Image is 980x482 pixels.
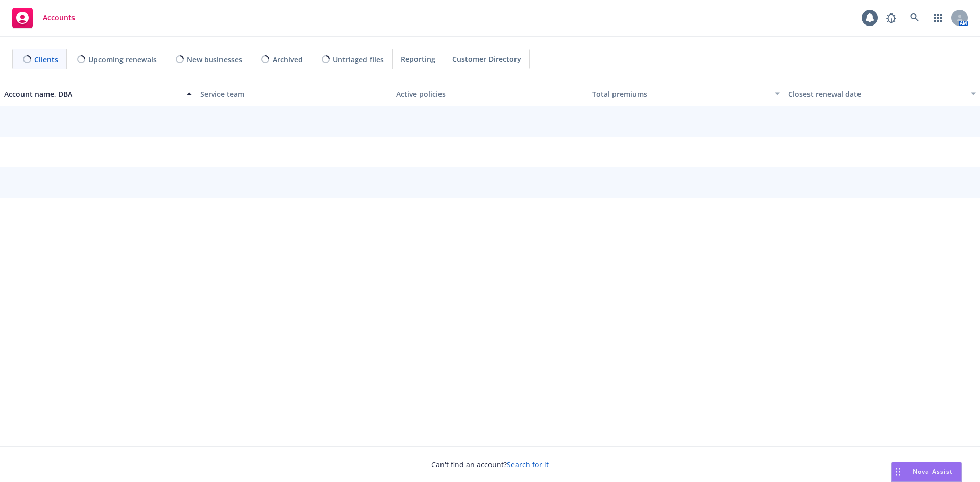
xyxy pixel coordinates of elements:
span: Nova Assist [913,467,953,476]
button: Closest renewal date [784,82,980,106]
div: Closest renewal date [788,89,965,99]
button: Nova Assist [891,462,962,482]
div: Account name, DBA [4,89,181,99]
span: Reporting [401,54,435,64]
span: Customer Directory [452,54,521,64]
span: Archived [273,54,303,65]
div: Active policies [396,89,584,99]
span: New businesses [187,54,242,65]
a: Search [904,8,925,28]
span: Upcoming renewals [88,54,157,65]
button: Service team [196,82,392,106]
a: Accounts [8,4,79,32]
a: Report a Bug [881,8,901,28]
a: Search for it [507,460,549,469]
div: Total premiums [592,89,769,99]
span: Untriaged files [333,54,384,65]
button: Active policies [392,82,588,106]
span: Clients [34,54,58,65]
span: Can't find an account? [431,459,549,470]
div: Service team [200,89,388,99]
a: Switch app [928,8,948,28]
button: Total premiums [588,82,784,106]
div: Drag to move [892,462,904,481]
span: Accounts [43,14,75,22]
